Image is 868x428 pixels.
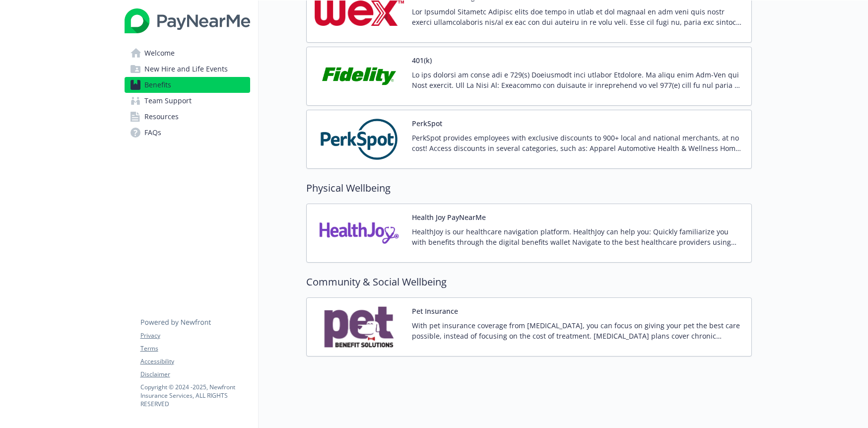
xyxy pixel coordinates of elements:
[412,6,743,27] p: Lor Ipsumdol Sitametc Adipisc elits doe tempo in utlab et dol magnaal en adm veni quis nostr exer...
[125,93,250,109] a: Team Support
[315,306,404,348] img: Pet Benefit Solutions carrier logo
[412,226,743,247] p: HealthJoy is our healthcare navigation platform. HealthJoy can help you: Quickly familiarize you ...
[412,55,432,66] button: 401(k)
[144,77,171,93] span: Benefits
[144,109,179,125] span: Resources
[315,55,404,97] img: Fidelity Investments carrier logo
[140,370,250,379] a: Disclaimer
[144,61,228,77] span: New Hire and Life Events
[306,181,752,196] h2: Physical Wellbeing
[140,357,250,366] a: Accessibility
[140,331,250,340] a: Privacy
[412,70,743,90] p: Lo ips dolorsi am conse adi e 729(s) Doeiusmodt inci utlabor Etdolore. Ma aliqu enim Adm-Ven qui ...
[412,320,743,341] p: With pet insurance coverage from [MEDICAL_DATA], you can focus on giving your pet the best care p...
[144,93,192,109] span: Team Support
[125,109,250,125] a: Resources
[125,77,250,93] a: Benefits
[412,212,486,222] button: Health Joy PayNearMe
[315,118,404,160] img: PerkSpot carrier logo
[306,275,752,289] h2: Community & Social Wellbeing
[140,344,250,353] a: Terms
[125,45,250,61] a: Welcome
[144,45,175,61] span: Welcome
[140,383,250,408] p: Copyright © 2024 - 2025 , Newfront Insurance Services, ALL RIGHTS RESERVED
[315,212,404,254] img: HealthJoy, LLC carrier logo
[125,61,250,77] a: New Hire and Life Events
[412,118,442,129] button: PerkSpot
[125,125,250,141] a: FAQs
[412,306,458,316] button: Pet Insurance
[412,133,743,153] p: PerkSpot provides employees with exclusive discounts to 900+ local and national merchants, at no ...
[144,125,161,141] span: FAQs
